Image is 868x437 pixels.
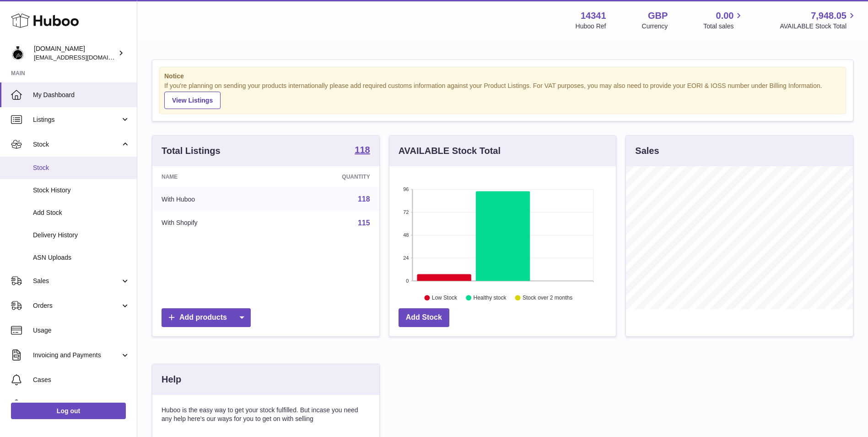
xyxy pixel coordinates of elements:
h3: Sales [635,145,659,157]
h3: Help [162,373,181,386]
a: Log out [11,403,126,419]
span: Add Stock [33,208,130,217]
text: 0 [406,278,409,284]
span: Listings [33,115,120,124]
span: AVAILABLE Stock Total [780,22,857,31]
span: Delivery History [33,231,130,240]
text: 72 [403,209,409,215]
text: Stock over 2 months [523,295,572,301]
span: 7,948.05 [811,10,846,22]
span: My Dashboard [33,91,130,99]
th: Name [152,166,275,187]
span: Invoicing and Payments [33,351,120,360]
h3: AVAILABLE Stock Total [399,145,501,157]
span: Orders [33,301,120,310]
strong: GBP [648,10,668,22]
img: internalAdmin-14341@internal.huboo.com [11,46,25,60]
strong: 118 [355,145,370,154]
text: 48 [403,232,409,238]
a: 7,948.05 AVAILABLE Stock Total [780,10,857,31]
strong: Notice [164,72,841,81]
td: With Shopify [152,211,275,235]
a: 115 [358,219,370,227]
th: Quantity [275,166,379,187]
text: 96 [403,186,409,192]
a: 118 [358,195,370,203]
a: 0.00 Total sales [703,10,744,31]
div: Huboo Ref [576,22,606,31]
span: ASN Uploads [33,253,130,262]
span: [EMAIL_ADDRESS][DOMAIN_NAME] [34,54,135,61]
td: With Huboo [152,187,275,211]
p: Huboo is the easy way to get your stock fulfilled. But incase you need any help here's our ways f... [162,406,370,423]
text: Low Stock [432,295,458,301]
div: Currency [642,22,668,31]
a: Add products [162,308,251,327]
span: Stock [33,164,130,172]
text: Healthy stock [473,295,507,301]
div: [DOMAIN_NAME] [34,44,116,62]
div: If you're planning on sending your products internationally please add required customs informati... [164,82,841,109]
text: 24 [403,255,409,261]
a: View Listings [164,92,221,109]
h3: Total Listings [162,145,221,157]
span: Stock [33,140,120,149]
span: Total sales [703,22,744,31]
a: Add Stock [399,308,449,327]
span: Cases [33,376,130,384]
span: Stock History [33,186,130,195]
strong: 14341 [581,10,606,22]
span: Usage [33,326,130,335]
a: 118 [355,145,370,156]
span: 0.00 [716,10,734,22]
span: Sales [33,277,120,285]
